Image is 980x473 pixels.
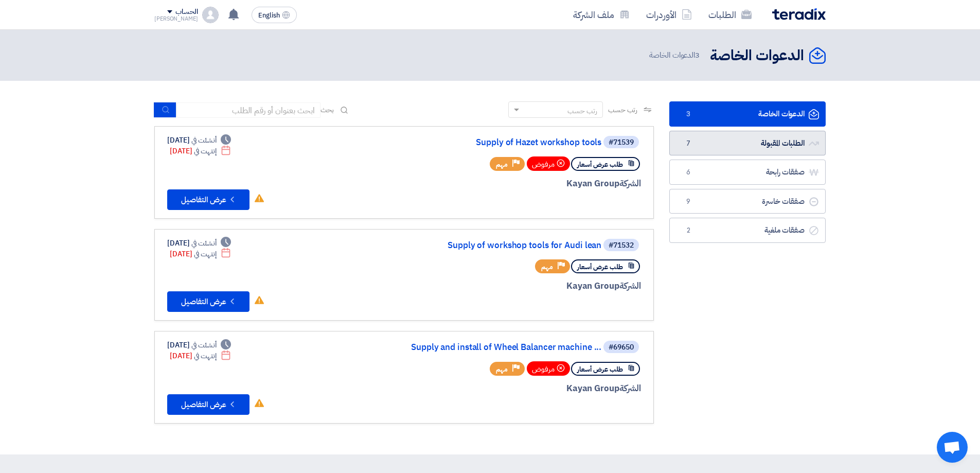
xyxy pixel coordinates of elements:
[567,106,597,116] div: رتب حسب
[937,432,968,463] div: دردشة مفتوحة
[167,189,250,210] button: عرض التفاصيل
[496,364,508,374] span: مهم
[396,343,601,352] a: Supply and install of Wheel Balancer machine ...
[682,138,694,149] span: 7
[577,160,623,169] span: طلب عرض أسعار
[695,49,700,61] span: 3
[154,16,198,22] div: [PERSON_NAME]
[320,104,334,115] span: بحث
[577,364,623,374] span: طلب عرض أسعار
[167,238,231,249] div: [DATE]
[170,249,231,259] div: [DATE]
[638,3,700,27] a: الأوردرات
[565,3,638,27] a: ملف الشركة
[527,361,570,376] div: مرفوض
[170,351,231,361] div: [DATE]
[682,167,694,178] span: 6
[191,340,216,351] span: أنشئت في
[167,394,250,415] button: عرض التفاصيل
[619,382,642,395] span: الشركة
[194,146,216,156] span: إنتهت في
[682,197,694,207] span: 9
[609,242,634,249] div: #71532
[202,7,219,23] img: profile_test.png
[496,160,508,169] span: مهم
[194,351,216,361] span: إنتهت في
[682,225,694,236] span: 2
[252,7,297,23] button: English
[394,382,641,395] div: Kayan Group
[682,109,694,119] span: 3
[167,291,250,312] button: عرض التفاصيل
[669,131,826,156] a: الطلبات المقبولة7
[669,218,826,243] a: صفقات ملغية2
[191,135,216,146] span: أنشئت في
[669,101,826,127] a: الدعوات الخاصة3
[176,102,320,118] input: ابحث بعنوان أو رقم الطلب
[619,177,642,190] span: الشركة
[609,139,634,146] div: #71539
[170,146,231,156] div: [DATE]
[394,279,641,293] div: Kayan Group
[396,241,601,250] a: Supply of workshop tools for Audi lean
[194,249,216,259] span: إنتهت في
[167,135,231,146] div: [DATE]
[608,104,637,115] span: رتب حسب
[527,156,570,171] div: مرفوض
[609,344,634,351] div: #69650
[577,262,623,272] span: طلب عرض أسعار
[258,12,280,19] span: English
[710,46,804,66] h2: الدعوات الخاصة
[541,262,553,272] span: مهم
[167,340,231,351] div: [DATE]
[669,189,826,214] a: صفقات خاسرة9
[394,177,641,190] div: Kayan Group
[669,160,826,185] a: صفقات رابحة6
[619,279,642,292] span: الشركة
[772,8,826,20] img: Teradix logo
[396,138,601,147] a: Supply of Hazet workshop tools
[175,8,198,16] div: الحساب
[700,3,760,27] a: الطلبات
[649,49,702,61] span: الدعوات الخاصة
[191,238,216,249] span: أنشئت في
